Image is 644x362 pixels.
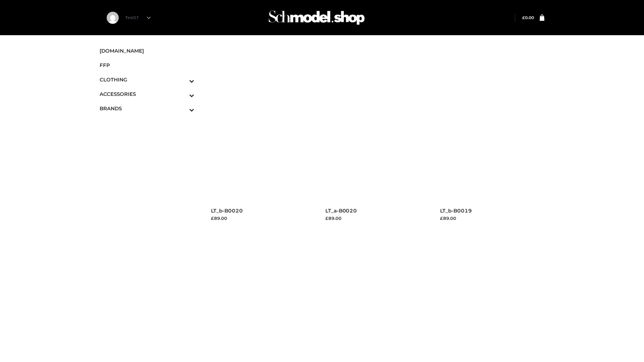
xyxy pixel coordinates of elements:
[171,87,194,101] button: Toggle Submenu
[100,76,194,83] span: CLOTHING
[211,223,236,228] a: Read more
[100,105,194,112] span: BRANDS
[171,101,194,116] button: Toggle Submenu
[266,4,367,31] img: Schmodel Admin 964
[100,61,194,69] span: FFP
[325,223,350,228] a: Read more
[440,215,545,222] div: £89.00
[100,44,194,58] a: [DOMAIN_NAME]
[211,207,243,214] a: LT_b-B0020
[100,90,194,98] span: ACCESSORIES
[522,15,534,20] a: £0.00
[100,101,194,116] a: BRANDSToggle Submenu
[440,207,472,214] a: LT_b-B0019
[100,72,194,87] a: CLOTHINGToggle Submenu
[522,15,534,20] bdi: 0.00
[325,207,357,214] a: LT_a-B0020
[325,215,430,222] div: £89.00
[125,15,151,20] a: Test17
[440,223,465,228] a: Read more
[100,87,194,101] a: ACCESSORIESToggle Submenu
[100,58,194,72] a: FFP
[522,15,525,20] span: £
[171,72,194,87] button: Toggle Submenu
[100,47,194,55] span: [DOMAIN_NAME]
[211,215,316,222] div: £89.00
